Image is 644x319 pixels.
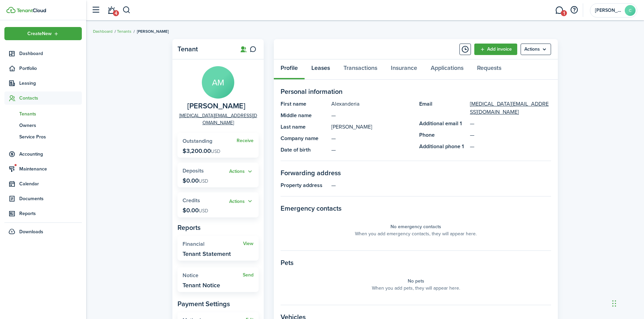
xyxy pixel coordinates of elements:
a: Requests [470,59,508,80]
span: 4 [113,10,119,16]
panel-main-section-title: Personal information [281,86,551,97]
span: USD [199,178,208,185]
span: 1 [561,10,567,16]
span: Documents [19,195,82,202]
span: Portfolio [19,65,82,72]
button: Open menu [4,27,82,40]
span: Tenants [19,110,82,117]
span: [PERSON_NAME] [137,28,169,34]
avatar-text: AM [202,66,234,99]
button: Open resource center [568,4,580,16]
a: Insurance [384,59,424,80]
button: Open menu [521,44,551,55]
div: Drag [612,293,616,314]
widget-stats-title: Financial [183,241,243,247]
button: Actions [229,197,254,205]
panel-main-title: Additional phone 1 [419,142,467,151]
panel-main-section-title: Forwarding address [281,168,551,178]
a: Tenants [117,28,132,34]
a: Leases [305,59,337,80]
span: Maintenance [19,165,82,172]
p: $3,200.00 [183,148,220,154]
panel-main-title: Property address [281,181,328,189]
span: Alexanderia Mahon [187,102,245,110]
widget-stats-description: Tenant Notice [183,282,220,289]
a: Dashboard [93,28,113,34]
button: Open menu [229,168,254,176]
panel-main-description: — [331,181,551,189]
button: Open sidebar [89,4,102,17]
p: $0.00 [183,207,208,214]
panel-main-subtitle: Payment Settings [177,299,259,309]
p: $0.00 [183,177,208,184]
button: Search [122,4,131,16]
a: Dashboard [4,47,82,60]
panel-main-description: — [331,111,412,119]
panel-main-title: Email [419,100,467,116]
a: Add invoice [474,44,517,55]
panel-main-description: — [331,134,412,142]
avatar-text: C [625,5,636,16]
a: Tenants [4,108,82,119]
a: Service Pros [4,131,82,142]
panel-main-description: [PERSON_NAME] [331,123,412,131]
span: Service Pros [19,133,82,140]
panel-main-placeholder-description: When you add pets, they will appear here. [372,285,460,292]
panel-main-section-title: Emergency contacts [281,203,551,213]
panel-main-placeholder-title: No emergency contacts [390,223,441,230]
img: TenantCloud [17,8,46,12]
widget-stats-title: Notice [183,272,243,278]
a: View [243,241,254,246]
a: Transactions [337,59,384,80]
button: Open menu [229,197,254,205]
span: Reports [19,210,82,217]
span: Deposits [183,167,204,175]
panel-main-title: Date of birth [281,146,328,154]
a: Owners [4,119,82,131]
panel-main-title: Phone [419,131,467,139]
panel-main-section-title: Pets [281,258,551,268]
a: Notifications [105,2,118,19]
span: Owners [19,122,82,129]
button: Timeline [459,44,471,55]
panel-main-title: First name [281,100,328,108]
a: [MEDICAL_DATA][EMAIL_ADDRESS][DOMAIN_NAME] [177,112,259,126]
span: Leasing [19,80,82,87]
widget-stats-description: Tenant Statement [183,250,231,257]
span: Coleson [595,8,622,13]
a: Messaging [553,2,566,19]
panel-main-placeholder-title: No pets [408,277,424,285]
iframe: Chat Widget [610,287,644,319]
span: Calendar [19,180,82,187]
span: Contacts [19,95,82,102]
a: Send [243,272,254,278]
menu-btn: Actions [521,44,551,55]
a: Receive [237,138,254,143]
panel-main-title: Last name [281,123,328,131]
span: Dashboard [19,50,82,57]
a: [MEDICAL_DATA][EMAIL_ADDRESS][DOMAIN_NAME] [470,100,551,116]
panel-main-title: Company name [281,134,328,142]
span: Outstanding [183,137,212,145]
span: Credits [183,196,200,204]
panel-main-title: Additional email 1 [419,119,467,128]
a: Reports [4,207,82,220]
span: USD [211,148,220,155]
panel-main-description: Alexanderia [331,100,412,108]
button: Actions [229,168,254,176]
span: Create New [27,31,52,36]
span: Accounting [19,151,82,158]
span: USD [199,207,208,214]
panel-main-subtitle: Reports [177,222,259,233]
panel-main-title: Middle name [281,111,328,119]
span: Downloads [19,228,43,235]
panel-main-title: Tenant [177,45,232,53]
panel-main-description: — [331,146,412,154]
panel-main-placeholder-description: When you add emergency contacts, they will appear here. [355,230,477,237]
a: Applications [424,59,470,80]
